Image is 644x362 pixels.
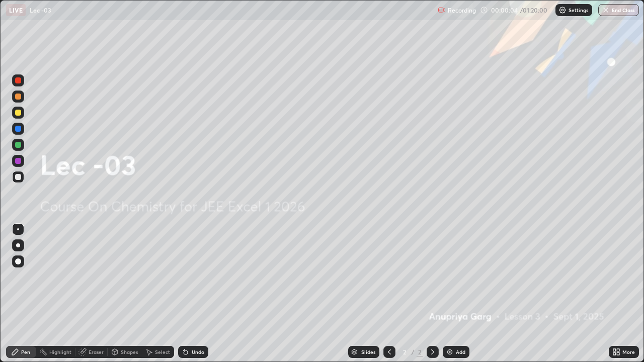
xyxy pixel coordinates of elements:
div: Add [456,349,465,354]
img: class-settings-icons [558,6,567,14]
div: More [622,349,635,354]
div: 2 [399,349,410,355]
div: / [412,349,415,355]
p: Recording [448,7,476,14]
div: 2 [417,347,423,356]
div: Eraser [89,349,104,354]
p: LIVE [9,6,23,14]
div: Select [155,349,170,354]
div: Shapes [121,349,138,354]
button: End Class [598,4,639,16]
p: Settings [569,8,588,13]
div: Highlight [49,349,71,354]
div: Undo [192,349,204,354]
div: Slides [361,349,375,354]
img: end-class-cross [602,6,610,14]
p: Lec -03 [30,6,51,14]
img: add-slide-button [446,348,454,356]
div: Pen [21,349,30,354]
img: recording.375f2c34.svg [438,6,446,14]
